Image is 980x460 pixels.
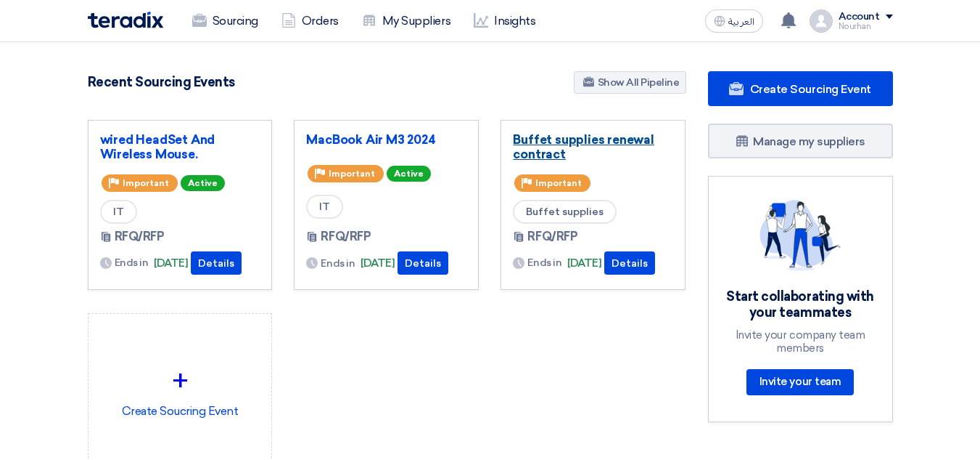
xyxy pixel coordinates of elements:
span: [DATE] [567,255,601,272]
div: Invite your company team members [726,328,875,355]
h4: Recent Sourcing Events [88,74,235,90]
a: Show All Pipeline [574,71,686,94]
button: Details [191,251,242,275]
span: IT [306,195,343,219]
button: العربية [705,9,763,33]
span: RFQ/RFP [321,228,371,246]
a: Invite your team [746,369,854,395]
span: Buffet supplies [513,200,617,224]
a: Sourcing [181,5,270,37]
a: Orders [270,5,350,37]
span: RFQ/RFP [527,228,577,246]
span: [DATE] [361,255,395,272]
div: Create Soucring Event [100,326,260,453]
div: Account [839,11,880,23]
span: Active [181,175,225,191]
span: [DATE] [154,255,188,272]
img: Teradix logo [88,12,163,28]
button: Details [398,251,448,275]
span: Important [123,178,169,188]
a: Manage my suppliers [708,124,893,158]
img: invite_your_team.svg [759,200,841,271]
a: Insights [462,5,547,37]
span: RFQ/RFP [115,228,165,246]
button: Details [604,251,655,275]
a: My Suppliers [350,5,462,37]
span: Important [329,169,375,179]
a: MacBook Air M3 2024 [306,132,466,147]
span: Create Sourcing Event [750,82,871,96]
span: IT [100,200,137,224]
span: Ends in [115,255,149,270]
span: Important [535,178,582,188]
span: Ends in [321,256,355,271]
div: + [100,359,260,403]
div: Start collaborating with your teammates [726,288,875,321]
span: Active [387,166,431,182]
span: Ends in [527,255,561,270]
a: Buffet supplies renewal contract [513,132,673,161]
div: Nourhan [839,23,893,31]
img: profile_test.png [810,9,833,33]
a: wired HeadSet And Wireless Mouse. [100,132,260,161]
span: العربية [728,17,754,27]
